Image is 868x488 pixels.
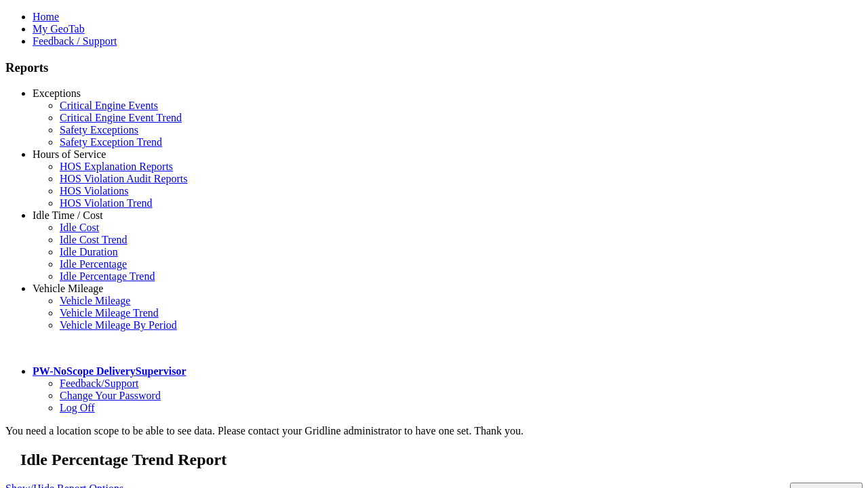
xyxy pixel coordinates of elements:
a: PW-NoScope DeliverySupervisor [33,365,186,377]
a: Idle Percentage [60,258,127,270]
a: HOS Violations [60,185,128,197]
a: Vehicle Mileage [60,295,130,306]
a: Idle Percentage Trend [60,270,155,282]
a: Critical Engine Event Trend [60,112,182,123]
a: Vehicle Mileage By Period [60,319,177,331]
a: Safety Exceptions [60,124,138,136]
a: Idle Cost [60,222,99,233]
a: Home [33,11,59,22]
a: Idle Duration [60,246,118,258]
a: Exceptions [33,87,81,99]
a: HOS Violation Trend [60,197,153,209]
a: Feedback / Support [33,35,117,47]
a: Hours of Service [33,148,106,160]
a: Safety Exception Trend [60,136,162,148]
h3: Reports [5,60,863,75]
div: You need a location scope to be able to see data. Please contact your Gridline administrator to h... [5,425,863,437]
a: Feedback/Support [60,378,138,389]
a: Change Your Password [60,390,161,401]
a: Vehicle Mileage Trend [60,307,159,319]
a: Vehicle Mileage [33,283,103,294]
a: HOS Violation Audit Reports [60,173,188,184]
a: My GeoTab [33,23,85,35]
a: Log Off [60,402,95,413]
h2: Idle Percentage Trend Report [20,451,863,469]
a: Idle Time / Cost [33,209,103,221]
a: HOS Explanation Reports [60,161,173,172]
a: Critical Engine Events [60,100,158,111]
a: Idle Cost Trend [60,234,127,245]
